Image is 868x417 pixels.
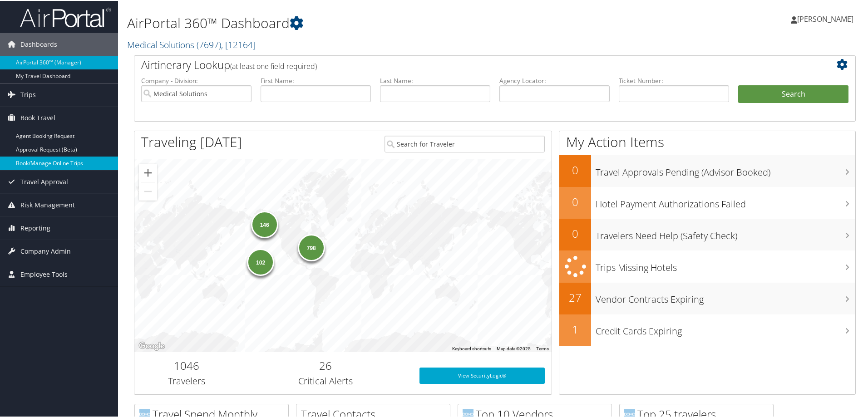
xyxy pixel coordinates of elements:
button: Keyboard shortcuts [452,345,491,351]
h2: 0 [559,193,591,209]
span: ( 7697 ) [197,38,221,50]
h3: Hotel Payment Authorizations Failed [596,192,855,210]
label: Ticket Number: [619,75,729,84]
img: airportal-logo.png [20,6,111,27]
h3: Critical Alerts [246,374,406,387]
span: Company Admin [20,239,71,262]
h2: 1 [559,321,591,336]
span: Trips [20,83,36,105]
div: 798 [297,233,325,260]
a: View SecurityLogic® [419,367,545,383]
a: Medical Solutions [127,38,256,50]
a: 27Vendor Contracts Expiring [559,282,855,314]
label: Agency Locator: [499,75,610,84]
a: Open this area in Google Maps (opens a new window) [137,339,167,351]
h2: 0 [559,162,591,177]
span: Map data ©2025 [497,345,531,350]
button: Search [738,84,848,103]
span: Dashboards [20,32,57,55]
button: Zoom in [139,163,157,181]
span: Book Travel [20,106,55,128]
a: 1Credit Cards Expiring [559,314,855,345]
h3: Travelers [141,374,232,387]
h1: My Action Items [559,132,855,151]
h2: 26 [246,357,406,373]
a: Trips Missing Hotels [559,250,855,282]
span: (at least one field required) [230,60,317,70]
a: 0Hotel Payment Authorizations Failed [559,186,855,218]
span: Travel Approval [20,170,68,192]
h3: Travel Approvals Pending (Advisor Booked) [596,161,855,178]
h2: 1046 [141,357,232,373]
h3: Travelers Need Help (Safety Check) [596,224,855,241]
button: Zoom out [139,182,157,200]
span: [PERSON_NAME] [797,13,853,23]
h2: 0 [559,225,591,240]
h3: Vendor Contracts Expiring [596,288,855,305]
div: 146 [251,210,278,237]
a: [PERSON_NAME] [791,5,863,32]
label: First Name: [261,75,371,84]
span: Reporting [20,216,50,239]
input: Search for Traveler [385,135,545,152]
h2: 27 [559,289,591,304]
a: 0Travelers Need Help (Safety Check) [559,218,855,250]
div: 102 [247,247,274,275]
img: Google [137,339,167,351]
h1: Traveling [DATE] [141,132,242,151]
h3: Credit Cards Expiring [596,319,855,337]
a: 0Travel Approvals Pending (Advisor Booked) [559,154,855,186]
h1: AirPortal 360™ Dashboard [127,13,617,32]
span: Employee Tools [20,262,68,285]
h2: Airtinerary Lookup [141,56,789,72]
span: Risk Management [20,193,75,216]
span: , [ 12164 ] [221,38,256,50]
h3: Trips Missing Hotels [596,256,855,273]
a: Terms (opens in new tab) [536,345,549,350]
label: Last Name: [380,75,490,84]
label: Company - Division: [141,75,252,84]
